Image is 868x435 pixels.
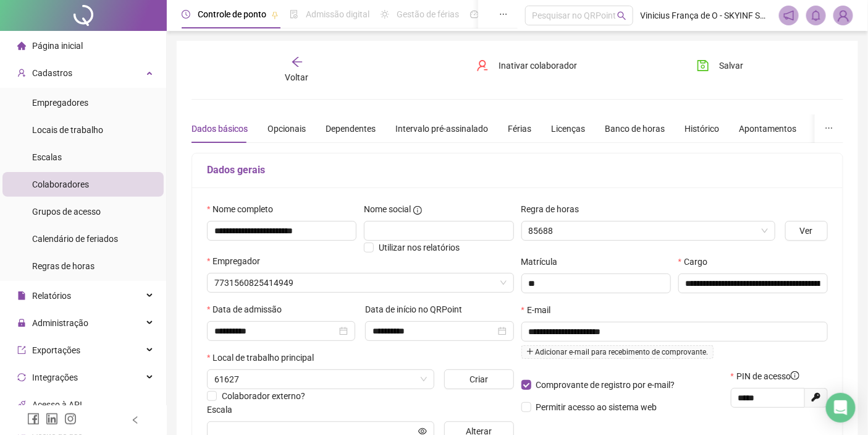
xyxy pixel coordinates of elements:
span: Ver [800,224,813,238]
span: file [17,291,26,300]
span: api [17,400,26,409]
span: Colaboradores [32,179,89,189]
span: Inativar colaborador [499,59,577,72]
span: Página inicial [32,41,83,51]
span: Regras de horas [32,261,95,271]
span: home [17,41,26,50]
span: info-circle [413,206,422,215]
label: Cargo [678,255,715,269]
label: Nome completo [207,202,281,216]
label: Data de admissão [207,303,290,316]
label: Matrícula [521,255,566,269]
span: ellipsis [825,124,833,132]
div: Intervalo pré-assinalado [395,122,488,136]
span: Relatórios [32,291,71,301]
label: Local de trabalho principal [207,351,322,364]
img: 84670 [834,6,853,25]
span: 85688 [529,222,768,240]
button: ellipsis [815,114,843,143]
span: left [131,416,140,424]
button: Criar [444,369,513,389]
div: Opcionais [268,122,306,136]
span: Controle de ponto [198,9,266,19]
span: 61627 [214,370,427,389]
label: E-mail [521,303,558,317]
span: ellipsis [499,10,508,19]
span: Integrações [32,373,78,382]
span: Empregadores [32,98,88,108]
span: Voltar [285,72,309,82]
span: Grupos de acesso [32,207,101,217]
span: sync [17,373,26,382]
span: pushpin [271,11,279,19]
div: Dados básicos [192,122,248,136]
span: Admissão digital [306,9,369,19]
span: Calendário de feriados [32,234,118,244]
span: plus [526,348,534,355]
span: Escalas [32,152,62,162]
h5: Dados gerais [207,163,828,178]
button: Inativar colaborador [467,56,586,75]
div: Férias [508,122,531,136]
span: arrow-left [291,56,303,68]
span: Salvar [719,59,743,72]
div: Open Intercom Messenger [826,393,856,423]
span: Utilizar nos relatórios [379,243,460,252]
span: sun [381,10,389,19]
span: Colaborador externo? [222,391,305,401]
span: Nome social [364,202,411,216]
span: Exportações [32,345,80,355]
span: instagram [64,413,77,425]
span: Cadastros [32,68,72,78]
div: Dependentes [326,122,376,136]
span: save [697,59,709,72]
div: Apontamentos [739,122,796,136]
span: Gestão de férias [397,9,459,19]
span: lock [17,319,26,327]
span: Comprovante de registro por e-mail? [536,380,675,390]
span: dashboard [470,10,479,19]
span: 7731560825414949 [214,273,507,292]
label: Data de início no QRPoint [365,303,470,316]
span: Criar [470,373,488,386]
span: Administração [32,318,88,328]
span: linkedin [46,413,58,425]
label: Escala [207,403,240,416]
span: clock-circle [182,10,190,19]
label: Regra de horas [521,202,588,216]
button: Ver [785,221,828,241]
span: info-circle [791,371,799,380]
span: bell [811,10,822,21]
span: Adicionar e-mail para recebimento de comprovante. [521,345,714,359]
div: Histórico [685,122,719,136]
span: Permitir acesso ao sistema web [536,402,657,412]
label: Empregador [207,254,268,268]
span: PIN de acesso [736,369,799,383]
span: Locais de trabalho [32,125,103,135]
span: user-add [17,69,26,77]
span: Vinicius França de O - SKYINF SOLUÇÕES EM TEC. DA INFORMAÇÃO [641,9,772,22]
button: Salvar [688,56,752,75]
div: Licenças [551,122,585,136]
span: Acesso à API [32,400,82,410]
span: export [17,346,26,355]
span: notification [783,10,794,21]
span: user-delete [476,59,489,72]
span: facebook [27,413,40,425]
span: search [617,11,626,20]
span: file-done [290,10,298,19]
div: Banco de horas [605,122,665,136]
